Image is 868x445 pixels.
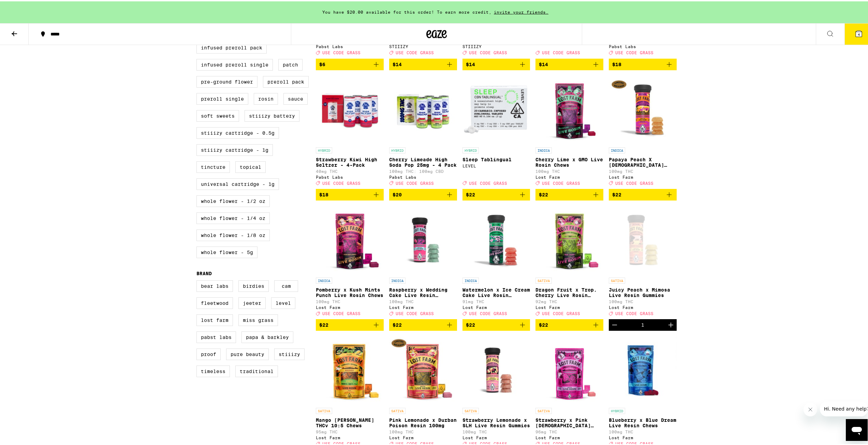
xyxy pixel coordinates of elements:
[196,245,258,257] label: Whole Flower - 5g
[469,310,507,314] span: USE CODE GRASS
[615,310,653,314] span: USE CODE GRASS
[263,75,309,86] label: Preroll Pack
[535,174,603,178] div: Lost Farm
[612,191,621,196] span: $22
[462,205,530,273] img: Lost Farm - Watermelon x Ice Cream Cake Live Rosin Gummies
[274,279,298,291] label: CAM
[609,335,677,403] img: Lost Farm - Blueberry x Blue Dream Live Resin Chews
[609,286,677,297] p: Juicy Peach x Mimosa Live Resin Gummies
[609,74,677,143] img: Lost Farm - Papaya Peach X Hindu Kush Resin 100mg
[535,286,603,297] p: Dragon Fruit x Trop. Cherry Live Rosin Chews
[535,205,603,273] img: Lost Farm - Dragon Fruit x Trop. Cherry Live Rosin Chews
[609,298,677,302] p: 100mg THC
[389,168,457,172] p: 100mg THC: 100mg CBD
[196,347,221,359] label: Proof
[542,49,580,54] span: USE CODE GRASS
[491,9,551,13] span: invite your friends.
[469,180,507,184] span: USE CODE GRASS
[469,49,507,54] span: USE CODE GRASS
[462,406,479,413] p: SATIVA
[462,155,530,161] p: Sleep Tablingual
[389,155,457,166] p: Cherry Limeade High Soda Pop 25mg - 4 Pack
[319,191,328,196] span: $18
[462,162,530,167] div: LEVEL
[271,296,295,308] label: LEVEL
[462,318,530,329] button: Add to bag
[196,269,212,275] legend: Brand
[615,440,653,445] span: USE CODE GRASS
[389,57,457,69] button: Add to bag
[322,440,361,445] span: USE CODE GRASS
[389,434,457,439] div: Lost Farm
[535,428,603,433] p: 96mg THC
[615,49,653,54] span: USE CODE GRASS
[238,296,266,308] label: Jeeter
[389,416,457,427] p: Pink Lemonade x Durban Poison Resin 100mg
[278,58,303,69] label: Patch
[535,168,603,172] p: 100mg THC
[389,205,457,273] img: Lost Farm - Raspberry x Wedding Cake Live Resin Gummies
[389,406,406,413] p: SATIVA
[196,75,258,86] label: Pre-ground Flower
[196,211,270,223] label: Whole Flower - 1/4 oz
[609,146,625,152] p: INDICA
[316,276,332,282] p: INDICA
[235,160,266,172] label: Topical
[196,364,230,376] label: Timeless
[316,428,384,433] p: 95mg THC
[542,310,580,314] span: USE CODE GRASS
[196,279,233,291] label: Bear Labs
[665,318,677,329] button: Increment
[609,168,677,172] p: 100mg THC
[462,286,530,297] p: Watermelon x Ice Cream Cake Live Rosin Gummies
[316,416,384,427] p: Mango [PERSON_NAME] THCv 10:5 Chews
[535,406,552,413] p: SATIVA
[196,143,273,154] label: STIIIZY Cartridge - 1g
[535,146,552,152] p: INDICA
[396,310,434,314] span: USE CODE GRASS
[466,60,475,66] span: $14
[389,188,457,199] button: Add to bag
[316,188,384,199] button: Add to bag
[316,74,384,188] a: Open page for Strawberry Kiwi High Seltzer - 4-Pack from Pabst Labs
[462,205,530,318] a: Open page for Watermelon x Ice Cream Cake Live Rosin Gummies from Lost Farm
[535,57,603,69] button: Add to bag
[462,146,479,152] p: HYBRID
[196,160,230,172] label: Tincture
[535,434,603,439] div: Lost Farm
[316,74,384,143] img: Pabst Labs - Strawberry Kiwi High Seltzer - 4-Pack
[393,321,402,326] span: $22
[316,318,384,329] button: Add to bag
[196,228,270,240] label: Whole Flower - 1/8 oz
[196,41,267,52] label: Infused Preroll Pack
[462,74,530,188] a: Open page for Sleep Tablingual from LEVEL
[196,296,233,308] label: Fleetwood
[462,428,530,433] p: 100mg THC
[196,92,248,103] label: Preroll Single
[196,177,279,189] label: Universal Cartridge - 1g
[316,168,384,172] p: 40mg THC
[609,428,677,433] p: 100mg THC
[254,92,278,103] label: Rosin
[238,279,269,291] label: Birdies
[322,49,361,54] span: USE CODE GRASS
[609,205,677,318] a: Open page for Juicy Peach x Mimosa Live Resin Gummies from Lost Farm
[389,43,457,47] div: STIIIZY
[389,74,457,143] img: Pabst Labs - Cherry Limeade High Soda Pop 25mg - 4 Pack
[609,406,625,413] p: HYBRID
[226,347,269,359] label: Pure Beauty
[462,43,530,47] div: STIIIZY
[542,440,580,445] span: USE CODE GRASS
[389,286,457,297] p: Raspberry x Wedding Cake Live Resin Gummies
[316,335,384,403] img: Lost Farm - Mango Jack Herer THCv 10:5 Chews
[609,155,677,166] p: Papaya Peach X [DEMOGRAPHIC_DATA] Kush Resin 100mg
[804,401,817,415] iframe: Close message
[196,58,273,69] label: Infused Preroll Single
[4,5,49,10] span: Hi. Need any help?
[389,298,457,302] p: 100mg THC
[316,304,384,308] div: Lost Farm
[238,313,278,325] label: Miss Grass
[466,191,475,196] span: $22
[389,428,457,433] p: 100mg THC
[609,416,677,427] p: Blueberry x Blue Dream Live Resin Chews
